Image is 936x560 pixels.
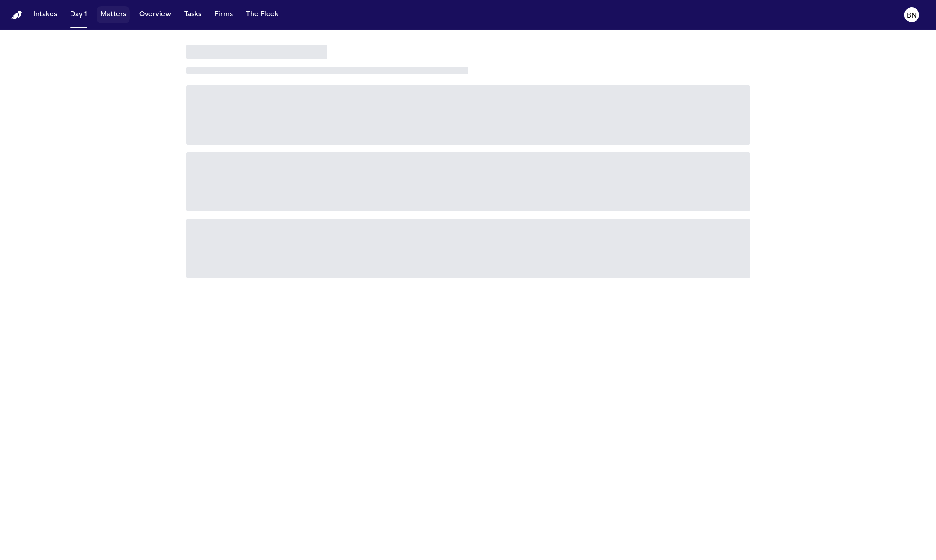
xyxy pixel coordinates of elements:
[97,6,130,23] button: Matters
[11,11,22,19] img: Finch Logo
[181,6,205,23] button: Tasks
[211,6,237,23] button: Firms
[11,11,22,19] a: Home
[136,6,175,23] button: Overview
[30,6,61,23] button: Intakes
[66,6,91,23] button: Day 1
[242,6,282,23] button: The Flock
